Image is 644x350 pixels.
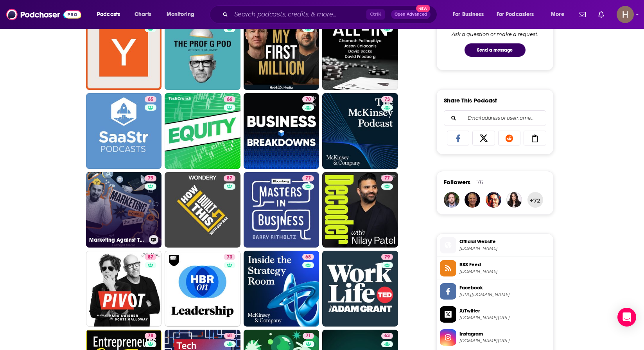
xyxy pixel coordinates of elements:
span: 71 [306,332,311,340]
div: Open Intercom Messenger [617,308,636,327]
span: 87 [227,174,232,182]
span: instagram.com/mastersofscale [459,338,550,344]
a: Instagram[DOMAIN_NAME][URL] [440,329,550,346]
span: For Podcasters [497,9,534,20]
span: Followers [444,178,470,186]
a: 65 [86,93,162,169]
a: 79 [381,254,393,260]
a: 70 [244,93,319,169]
a: Share on Reddit [498,131,521,145]
a: Share on Facebook [447,131,470,145]
a: 79 [145,175,156,181]
span: 73 [384,96,390,104]
span: twitter.com/mastersofscale [459,315,550,321]
button: Show profile menu [617,6,634,23]
span: 66 [227,96,232,104]
a: 66 [224,96,235,102]
a: 88 [244,14,319,90]
a: 66 [165,93,240,169]
span: 68 [305,253,311,261]
span: 65 [148,96,153,104]
div: Ask a question or make a request. [452,31,538,37]
span: X/Twitter [459,307,550,314]
a: 68 [302,254,314,260]
a: 63 [381,333,393,339]
span: 70 [305,96,311,104]
a: RSS Feed[DOMAIN_NAME] [440,260,550,276]
span: https://www.facebook.com/mastersofscale [459,292,550,298]
span: Instagram [459,330,550,337]
span: Open Advanced [395,13,427,16]
a: 77 [322,172,398,248]
img: User Profile [617,6,634,23]
button: open menu [492,8,545,21]
span: Ctrl K [366,9,385,20]
a: 81 [224,333,235,339]
span: Logged in as hpoole [617,6,634,23]
span: 78 [148,332,153,340]
div: 76 [477,179,483,186]
h3: Marketing Against The Grain [89,237,146,243]
button: open menu [91,8,130,21]
span: mastersofscale.com [459,246,550,251]
a: Official Website[DOMAIN_NAME] [440,237,550,253]
a: Show notifications dropdown [576,8,589,21]
div: Search followers [444,110,546,126]
input: Search podcasts, credits, & more... [231,8,366,21]
a: 78 [145,333,156,339]
button: open menu [545,8,574,21]
button: open menu [447,8,493,21]
a: 87 [165,14,240,90]
a: 87 [86,251,162,327]
a: Share on X/Twitter [472,131,495,145]
span: RSS Feed [459,261,550,268]
span: 87 [148,253,153,261]
span: New [416,5,430,12]
a: Charts [129,8,156,21]
button: Open AdvancedNew [391,10,431,19]
button: Send a message [465,43,526,57]
span: More [551,9,564,20]
a: 73 [224,254,235,260]
span: For Business [453,9,484,20]
button: +72 [527,192,543,208]
a: 87 [165,172,240,248]
a: 79Marketing Against The Grain [86,172,162,248]
span: Charts [135,9,151,20]
button: open menu [161,8,205,21]
a: 65 [145,96,156,102]
a: 79 [322,251,398,327]
a: 77 [302,175,314,181]
input: Email address or username... [450,111,540,126]
img: PodcastPartnershipPDX [444,192,459,208]
span: 77 [305,174,311,182]
span: rss.art19.com [459,269,550,275]
div: Search podcasts, credits, & more... [217,5,445,23]
a: Copy Link [524,131,546,145]
img: dougstandley [465,192,480,208]
a: X/Twitter[DOMAIN_NAME][URL] [440,306,550,323]
a: Facebook[URL][DOMAIN_NAME] [440,283,550,300]
a: 73 [381,96,393,102]
span: 79 [384,253,390,261]
span: 73 [227,253,232,261]
span: Facebook [459,284,550,291]
span: Podcasts [97,9,120,20]
a: 87 [145,254,156,260]
img: Podchaser - Follow, Share and Rate Podcasts [6,7,81,22]
a: 88 [322,14,398,90]
span: 81 [227,332,232,340]
a: Show notifications dropdown [595,8,607,21]
a: 73 [322,93,398,169]
a: 79 [86,14,162,90]
img: mtrifiro [486,192,501,208]
span: 77 [384,174,390,182]
img: RebeccaShapiro [506,192,522,208]
a: 70 [302,96,314,102]
span: Official Website [459,238,550,245]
